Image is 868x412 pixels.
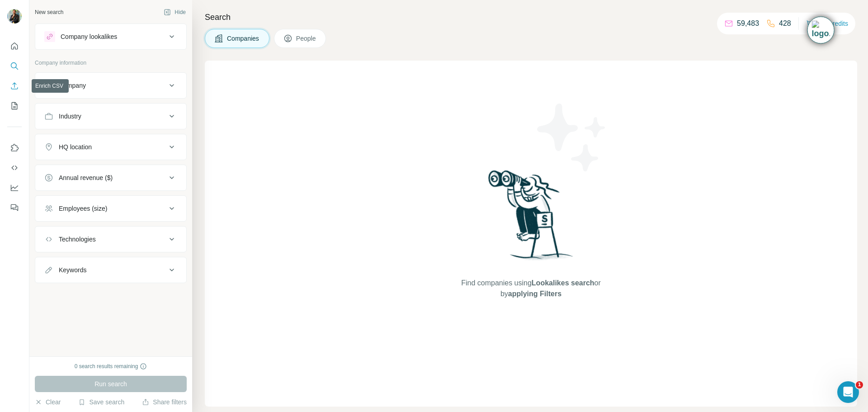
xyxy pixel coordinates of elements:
[75,362,147,370] div: 0 search results remaining
[35,8,63,16] div: New search
[78,398,124,407] button: Save search
[7,180,22,196] button: Dashboard
[35,26,186,47] button: Company lookalikes
[7,160,22,176] button: Use Surfe API
[35,259,186,281] button: Keywords
[458,278,603,299] span: Find companies using or by
[227,34,260,43] span: Companies
[7,199,22,216] button: Feedback
[35,228,186,250] button: Technologies
[205,11,857,24] h4: Search
[35,136,186,158] button: HQ location
[7,98,22,114] button: My lists
[7,78,22,94] button: Enrich CSV
[779,18,791,29] p: 428
[532,279,594,287] span: Lookalikes search
[737,18,759,29] p: 59,483
[531,97,613,178] img: Surfe Illustration - Stars
[296,34,317,43] span: People
[508,290,561,298] span: applying Filters
[35,59,187,67] p: Company information
[59,265,86,275] div: Keywords
[59,204,107,213] div: Employees (size)
[142,398,187,407] button: Share filters
[7,58,22,74] button: Search
[35,198,186,219] button: Employees (size)
[59,112,81,121] div: Industry
[7,140,22,156] button: Use Surfe on LinkedIn
[35,167,186,189] button: Annual revenue ($)
[59,81,86,90] div: Company
[59,142,92,152] div: HQ location
[157,5,192,19] button: Hide
[35,105,186,127] button: Industry
[806,17,848,30] button: Buy credits
[484,168,578,269] img: Surfe Illustration - Woman searching with binoculars
[837,381,859,403] iframe: Intercom live chat
[7,38,22,54] button: Quick start
[59,235,96,244] div: Technologies
[61,32,117,41] div: Company lookalikes
[856,381,863,388] span: 1
[812,20,830,40] img: Timeline extension
[35,75,186,96] button: Company
[59,173,113,182] div: Annual revenue ($)
[35,398,61,407] button: Clear
[7,9,22,24] img: Avatar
